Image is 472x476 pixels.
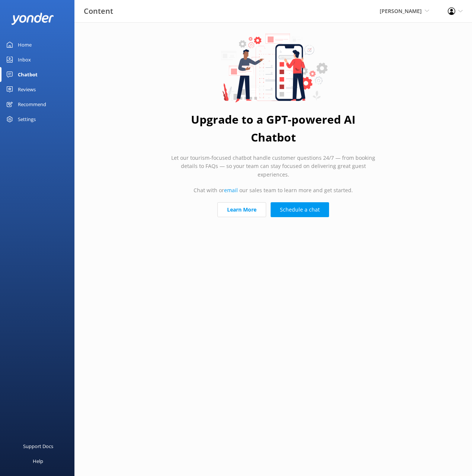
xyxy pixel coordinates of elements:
a: Schedule a chat [271,202,329,217]
div: Chatbot [18,67,38,82]
a: Learn More [217,202,266,217]
p: Let our tourism-focused chatbot handle customer questions 24/7 — from booking details to FAQs — s... [170,154,376,179]
div: Home [18,37,32,52]
img: yonder-white-logo.png [11,13,54,25]
div: Inbox [18,52,31,67]
div: Support Docs [23,439,53,454]
h1: Upgrade to a GPT-powered AI Chatbot [170,111,376,146]
h3: Content [84,5,113,17]
span: [PERSON_NAME] [380,7,422,15]
div: Reviews [18,82,36,97]
div: Help [33,454,43,469]
p: Chat with or our sales team to learn more and get started. [194,186,353,194]
a: email [224,187,238,194]
div: Settings [18,112,36,127]
div: Recommend [18,97,46,112]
